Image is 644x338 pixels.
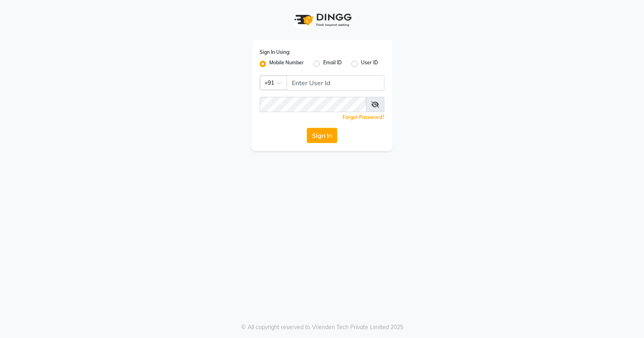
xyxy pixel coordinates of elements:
[287,75,384,90] input: Username
[269,59,304,69] label: Mobile Number
[260,49,290,56] label: Sign In Using:
[307,128,337,143] button: Sign In
[361,59,378,69] label: User ID
[260,97,366,112] input: Username
[343,114,384,120] a: Forgot Password?
[323,59,342,69] label: Email ID
[290,8,354,32] img: logo1.svg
